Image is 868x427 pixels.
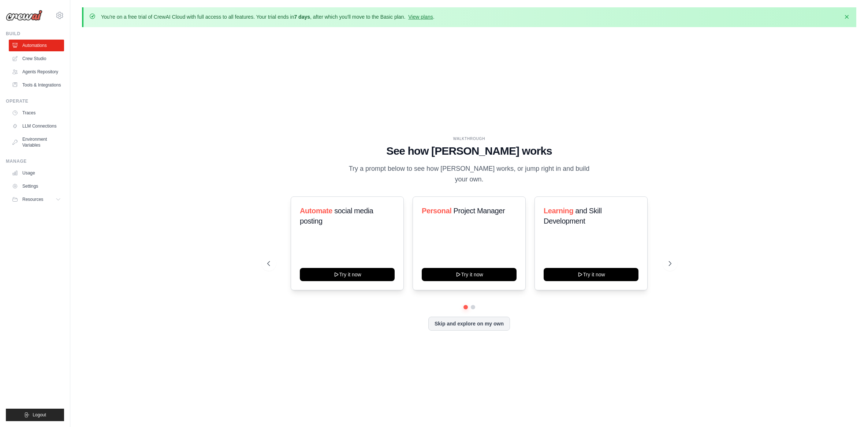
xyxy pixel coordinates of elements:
button: Skip and explore on my own [428,317,510,331]
span: Logout [33,412,46,418]
a: Traces [9,107,64,119]
h1: See how [PERSON_NAME] works [267,144,671,158]
div: WALKTHROUGH [267,136,671,141]
button: Logout [6,409,64,421]
a: Agents Repository [9,66,64,78]
button: Try it now [422,268,517,281]
span: Learning [544,207,573,215]
span: social media posting [300,207,373,225]
strong: 7 days [294,14,310,20]
button: Resources [9,194,64,205]
span: Project Manager [453,207,505,215]
img: Logo [6,10,42,21]
a: Settings [9,180,64,192]
button: Try it now [544,268,638,281]
a: LLM Connections [9,120,64,132]
div: Operate [6,98,64,104]
a: Tools & Integrations [9,79,64,91]
a: View plans [408,14,433,20]
span: Automate [300,207,332,215]
div: Build [6,31,64,37]
a: Crew Studio [9,53,64,65]
a: Usage [9,167,64,179]
a: Environment Variables [9,133,64,151]
iframe: Chat Widget [831,392,868,427]
p: You're on a free trial of CrewAI Cloud with full access to all features. Your trial ends in , aft... [101,13,435,21]
div: Manage [6,158,64,164]
button: Try it now [300,268,395,281]
a: Automations [9,40,64,51]
p: Try a prompt below to see how [PERSON_NAME] works, or jump right in and build your own. [346,163,592,185]
span: Personal [422,207,451,215]
span: Resources [22,196,43,202]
